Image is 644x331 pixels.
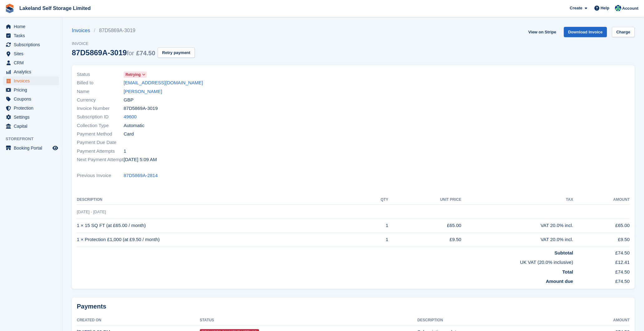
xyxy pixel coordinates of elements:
[14,104,51,112] span: Protection
[570,5,582,11] span: Create
[362,219,388,233] td: 1
[72,48,155,57] div: 87D5869A-3019
[124,148,126,155] span: 1
[14,95,51,103] span: Coupons
[3,22,59,31] a: menu
[3,95,59,103] a: menu
[612,27,635,37] a: Charge
[77,113,124,121] span: Subscription ID
[77,122,124,129] span: Collection Type
[573,256,630,266] td: £12.41
[461,195,573,205] th: Tax
[124,105,158,112] span: 87D5869A-3019
[14,58,51,67] span: CRM
[554,250,573,255] strong: Subtotal
[124,79,203,86] a: [EMAIL_ADDRESS][DOMAIN_NAME]
[77,256,573,266] td: UK VAT (20.0% inclusive)
[72,41,195,47] span: Invoice
[3,31,59,40] a: menu
[388,219,461,233] td: £65.00
[14,122,51,131] span: Capital
[124,131,134,138] span: Card
[3,122,59,131] a: menu
[388,195,461,205] th: Unit Price
[461,222,573,229] div: VAT 20.0% incl.
[77,156,124,163] span: Next Payment Attempt
[3,49,59,58] a: menu
[461,236,573,243] div: VAT 20.0% incl.
[3,104,59,112] a: menu
[77,96,124,104] span: Currency
[573,233,630,247] td: £9.50
[14,22,51,31] span: Home
[5,4,14,13] img: stora-icon-8386f47178a22dfd0bd8f6a31ec36ba5ce8667c1dd55bd0f319d3a0aa187defe.svg
[77,210,106,214] span: [DATE] - [DATE]
[601,5,609,11] span: Help
[124,172,158,179] a: 87D5869A-2814
[158,47,194,58] button: Retry payment
[615,5,621,11] img: Steve Aynsley
[3,86,59,94] a: menu
[72,27,195,34] nav: breadcrumbs
[77,233,362,247] td: 1 × Protection £1,000 (at £9.50 / month)
[125,72,141,77] span: Retrying
[562,269,573,274] strong: Total
[14,67,51,76] span: Analytics
[77,148,124,155] span: Payment Attempts
[362,195,388,205] th: QTY
[77,105,124,112] span: Invoice Number
[77,303,630,310] h2: Payments
[573,195,630,205] th: Amount
[127,50,134,57] span: for
[77,131,124,138] span: Payment Method
[17,3,93,13] a: Lakeland Self Storage Limited
[72,27,94,34] a: Invoices
[6,136,62,142] span: Storefront
[77,172,124,179] span: Previous Invoice
[14,77,51,85] span: Invoices
[77,139,124,146] span: Payment Due Date
[77,71,124,78] span: Status
[124,113,137,121] a: 49600
[14,31,51,40] span: Tasks
[526,27,558,37] a: View on Stripe
[3,58,59,67] a: menu
[52,144,59,152] a: Preview store
[3,113,59,121] a: menu
[124,88,162,95] a: [PERSON_NAME]
[124,71,147,78] a: Retrying
[77,219,362,233] td: 1 × 15 SQ FT (at £65.00 / month)
[388,233,461,247] td: £9.50
[136,50,155,57] span: £74.50
[77,88,124,95] span: Name
[573,275,630,285] td: £74.50
[362,233,388,247] td: 1
[3,67,59,76] a: menu
[200,315,417,325] th: Status
[573,219,630,233] td: £65.00
[573,266,630,276] td: £74.50
[3,77,59,85] a: menu
[124,122,145,129] span: Automatic
[3,40,59,49] a: menu
[124,156,157,163] time: 2025-08-28 04:09:03 UTC
[3,144,59,152] a: menu
[564,27,607,37] a: Download Invoice
[124,96,134,104] span: GBP
[14,144,51,152] span: Booking Portal
[77,315,200,325] th: Created On
[546,279,573,284] strong: Amount due
[77,79,124,86] span: Billed to
[14,86,51,94] span: Pricing
[569,315,630,325] th: Amount
[622,5,638,12] span: Account
[14,113,51,121] span: Settings
[14,49,51,58] span: Sites
[14,40,51,49] span: Subscriptions
[573,247,630,256] td: £74.50
[417,315,569,325] th: Description
[77,195,362,205] th: Description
